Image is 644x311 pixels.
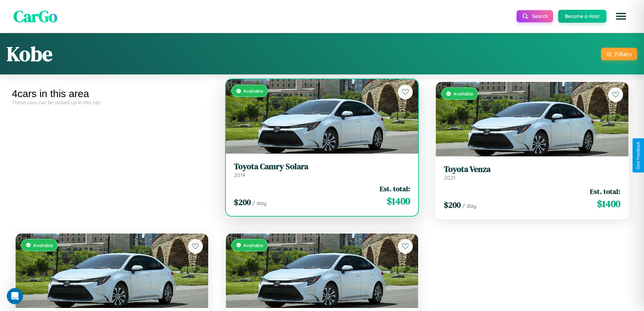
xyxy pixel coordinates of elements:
[453,91,473,96] span: Available
[601,48,637,60] button: Filters
[612,7,630,26] button: Open menu
[234,172,245,178] span: 2014
[636,142,641,169] div: Give Feedback
[444,174,455,181] span: 2021
[615,50,632,58] div: Filters
[380,184,410,194] span: Est. total:
[517,10,553,22] button: Search
[243,88,263,94] span: Available
[532,13,548,19] span: Search
[590,186,620,196] span: Est. total:
[444,199,461,210] span: $ 200
[243,242,263,248] span: Available
[444,164,620,181] a: Toyota Venza2021
[462,202,476,209] span: / day
[7,40,52,68] h1: Kobe
[14,5,57,27] span: CarGo
[12,88,212,99] div: 4 cars in this area
[558,10,606,23] button: Become a Host
[12,99,212,105] div: These cars can be picked up in this city.
[444,164,620,174] h3: Toyota Venza
[252,200,266,206] span: / day
[234,162,410,178] a: Toyota Camry Solara2014
[234,162,410,172] h3: Toyota Camry Solara
[234,197,251,208] span: $ 200
[597,197,620,210] span: $ 1400
[33,242,53,248] span: Available
[7,288,23,304] iframe: Intercom live chat
[387,194,410,208] span: $ 1400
